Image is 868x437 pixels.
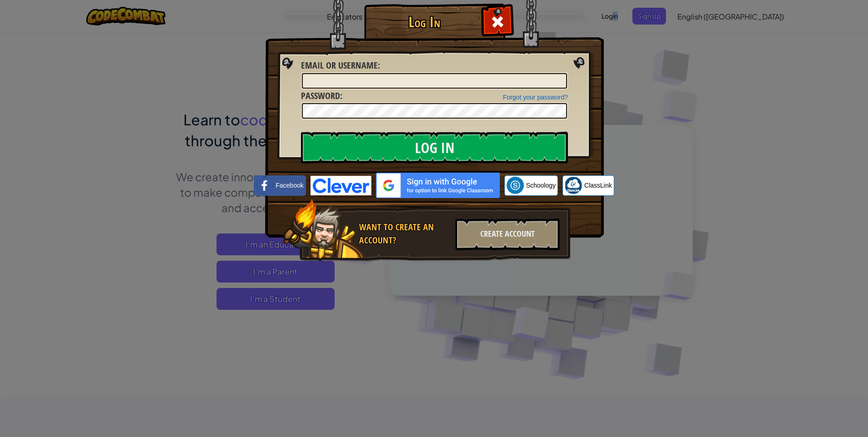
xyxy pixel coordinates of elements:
[311,176,371,195] img: clever-logo-blue.png
[301,89,342,103] label: :
[584,181,612,190] span: ClassLink
[526,181,556,190] span: Schoology
[503,94,568,101] a: Forgot your password?
[366,14,482,30] h1: Log In
[276,181,303,190] span: Facebook
[455,218,560,250] div: Create Account
[565,177,582,194] img: classlink-logo-small.png
[376,173,500,198] img: gplus_sso_button2.svg
[301,89,340,102] span: Password
[507,177,524,194] img: schoology.png
[359,221,450,247] div: Want to create an account?
[301,59,378,71] span: Email or Username
[301,59,380,72] label: :
[301,132,568,164] input: Log In
[256,177,273,194] img: facebook_small.png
